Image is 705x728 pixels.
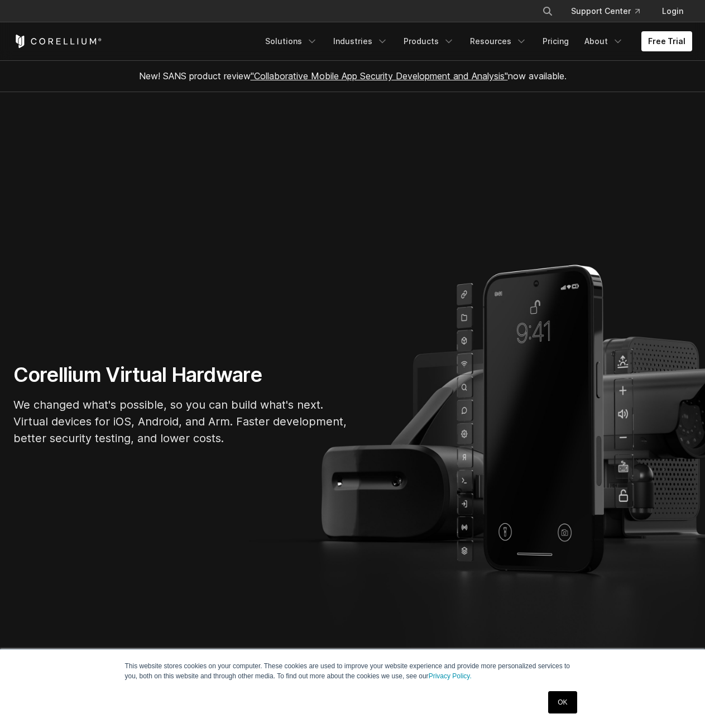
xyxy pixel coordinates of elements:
[641,31,692,51] a: Free Trial
[463,31,534,51] a: Resources
[125,661,581,681] p: This website stores cookies on your computer. These cookies are used to improve your website expe...
[538,1,558,21] button: Search
[578,31,630,51] a: About
[536,31,575,51] a: Pricing
[13,362,348,387] h1: Corellium Virtual Hardware
[258,31,324,51] a: Solutions
[653,1,692,21] a: Login
[139,70,567,82] span: New! SANS product review now available.
[429,672,472,680] a: Privacy Policy.
[548,691,577,713] a: OK
[251,70,508,82] a: "Collaborative Mobile App Security Development and Analysis"
[327,31,395,51] a: Industries
[13,35,102,48] a: Corellium Home
[529,1,692,21] div: Navigation Menu
[397,31,461,51] a: Products
[13,396,348,447] p: We changed what's possible, so you can build what's next. Virtual devices for iOS, Android, and A...
[562,1,649,21] a: Support Center
[258,31,692,51] div: Navigation Menu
